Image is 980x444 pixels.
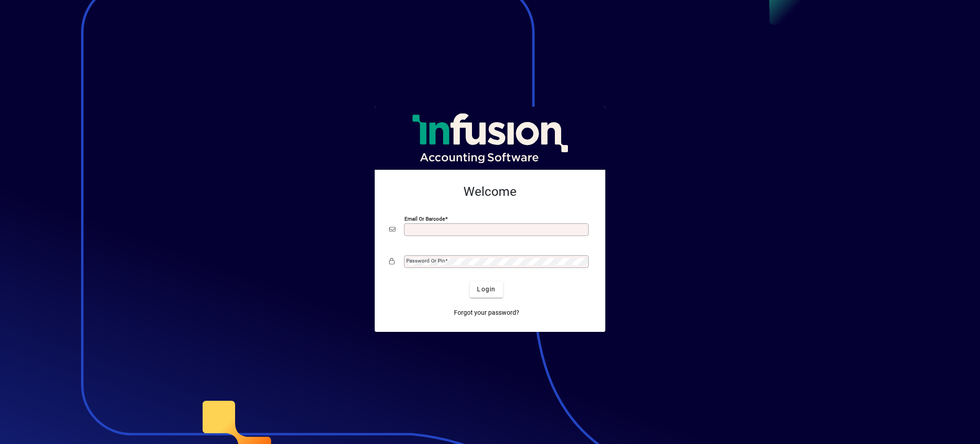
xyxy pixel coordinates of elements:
[477,285,495,294] span: Login
[470,281,503,298] button: Login
[454,308,519,317] span: Forgot your password?
[450,305,523,321] a: Forgot your password?
[406,258,445,264] mat-label: Password or Pin
[389,184,591,199] h2: Welcome
[404,215,445,222] mat-label: Email or Barcode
